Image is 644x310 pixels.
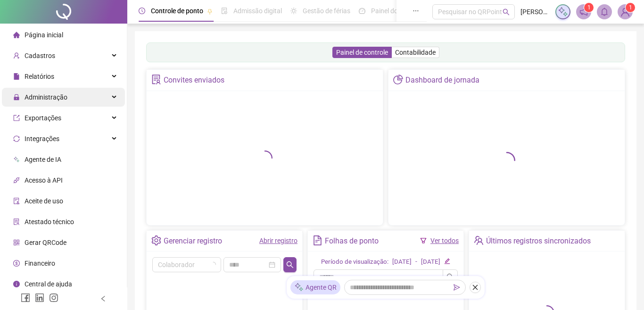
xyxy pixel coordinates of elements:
[35,293,44,302] span: linkedin
[584,3,594,12] sup: 1
[209,261,216,268] span: loading
[421,257,440,267] div: [DATE]
[151,75,161,84] span: solution
[321,257,388,267] div: Período de visualização:
[520,7,550,17] span: [PERSON_NAME]
[454,284,460,291] span: send
[255,148,275,168] span: loading
[13,198,20,204] span: audit
[25,114,61,122] span: Exportações
[313,235,322,245] span: file-text
[233,7,282,15] span: Admissão digital
[13,218,20,225] span: solution
[13,73,20,80] span: file
[164,233,222,249] div: Gerenciar registro
[558,7,568,17] img: sparkle-icon.fc2bf0ac1784a2077858766a79e2daf3.svg
[13,94,20,101] span: lock
[392,257,412,267] div: [DATE]
[207,8,213,14] span: pushpin
[336,49,388,56] span: Painel de controle
[25,73,54,80] span: Relatórios
[100,295,107,302] span: left
[25,260,55,267] span: Financeiro
[13,52,20,59] span: user-add
[430,237,459,244] a: Ver todos
[13,177,20,184] span: api
[495,149,518,172] span: loading
[25,176,63,184] span: Acesso à API
[303,7,350,15] span: Gestão de férias
[587,4,591,11] span: 1
[472,284,479,291] span: close
[164,72,224,88] div: Convites enviados
[294,283,304,293] img: sparkle-icon.fc2bf0ac1784a2077858766a79e2daf3.svg
[290,8,297,14] span: sun
[25,93,67,101] span: Administração
[446,273,454,281] span: search
[395,49,436,56] span: Contabilidade
[25,135,59,142] span: Integrações
[13,260,20,267] span: dollar
[13,239,20,246] span: qrcode
[474,235,484,245] span: team
[325,233,379,249] div: Folhas de ponto
[13,32,20,38] span: home
[25,31,63,39] span: Página inicial
[25,239,66,246] span: Gerar QRCode
[290,280,340,294] div: Agente QR
[25,280,72,288] span: Central de ajuda
[151,7,203,15] span: Controle de ponto
[629,4,632,11] span: 1
[393,75,403,84] span: pie-chart
[25,197,63,205] span: Aceite de uso
[359,8,365,14] span: dashboard
[13,135,20,142] span: sync
[415,257,417,267] div: -
[618,5,632,19] img: 54111
[49,293,58,302] span: instagram
[579,8,588,16] span: notification
[25,52,55,59] span: Cadastros
[626,3,635,12] sup: Atualize o seu contato no menu Meus Dados
[444,258,450,264] span: edit
[221,8,228,14] span: file-done
[25,218,74,226] span: Atestado técnico
[139,8,145,14] span: clock-circle
[405,72,479,88] div: Dashboard de jornada
[486,233,591,249] div: Últimos registros sincronizados
[503,8,510,16] span: search
[600,8,609,16] span: bell
[413,8,419,14] span: ellipsis
[21,293,30,302] span: facebook
[13,281,20,287] span: info-circle
[25,156,61,163] span: Agente de IA
[259,237,297,244] a: Abrir registro
[286,261,294,268] span: search
[151,235,161,245] span: setting
[371,7,408,15] span: Painel do DP
[13,115,20,121] span: export
[420,237,427,244] span: filter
